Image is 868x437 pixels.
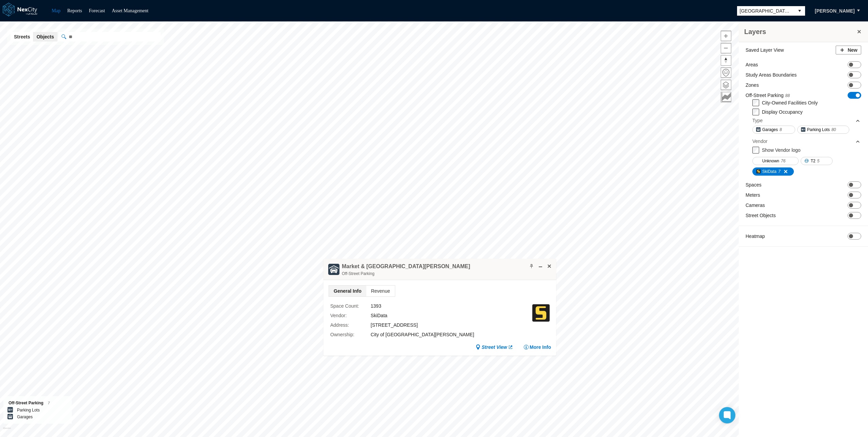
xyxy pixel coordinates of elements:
a: Street View [475,344,513,351]
label: Cameras [746,202,765,209]
button: [PERSON_NAME] [808,5,862,17]
span: Unknown [762,158,779,164]
div: 1393 [371,302,532,310]
button: Reset bearing to north [721,55,731,66]
span: T2 [811,158,815,164]
label: Saved Layer View [746,47,784,53]
label: Space Count : [330,302,371,310]
span: 88 [785,93,790,98]
button: Home [721,67,731,78]
label: Areas [746,61,758,68]
h4: Double-click to make header text selectable [342,263,470,270]
label: Vendor : [330,312,371,319]
label: Study Areas Boundaries [746,71,797,78]
span: Street View [482,344,507,351]
a: Asset Management [112,8,149,13]
span: Garages [762,126,778,133]
span: [GEOGRAPHIC_DATA][PERSON_NAME] [740,7,791,14]
button: Unknown76 [752,157,799,165]
label: Heatmap [746,233,765,240]
div: Vendor [752,138,767,145]
div: Off-Street Parking [342,270,470,277]
label: Zones [746,82,759,88]
span: 8 [780,126,782,133]
span: 5 [817,158,819,164]
span: Zoom out [721,43,731,53]
button: Zoom in [721,31,731,41]
button: select [794,6,805,16]
span: Reset bearing to north [721,55,731,65]
span: Streets [14,33,30,40]
button: New [836,46,861,54]
button: SkiData7 [752,167,794,176]
div: Type [752,117,763,124]
span: SkiData [762,168,777,175]
h3: Layers [744,27,856,36]
label: Parking Lots [17,407,40,414]
button: More Info [523,344,551,351]
span: Objects [36,33,54,40]
label: Address : [330,321,371,329]
label: Garages [17,414,33,420]
button: Layers management [721,80,731,90]
label: Meters [746,192,760,198]
div: Off-Street Parking [9,400,67,407]
span: 80 [831,126,836,133]
button: Streets [11,32,33,42]
button: T25 [801,157,833,165]
span: 7 [48,401,50,405]
span: Revenue [366,286,395,296]
a: Mapbox homepage [3,427,11,435]
div: Vendor [752,136,861,146]
a: Forecast [89,8,105,13]
button: Garages8 [752,126,795,134]
button: Key metrics [721,92,731,102]
label: City-Owned Facilities Only [762,100,818,106]
span: [PERSON_NAME] [815,7,855,14]
span: Parking Lots [807,126,830,133]
label: Off-Street Parking [746,92,790,99]
label: Ownership : [330,331,371,338]
a: Reports [67,8,82,13]
span: New [848,47,857,53]
label: Street Objects [746,212,776,219]
button: Zoom out [721,43,731,53]
span: 76 [781,158,785,164]
label: Spaces [746,181,762,188]
span: More Info [530,344,551,351]
button: Objects [33,32,57,42]
a: Map [52,8,61,13]
span: General Info [329,286,366,296]
div: Double-click to make header text selectable [342,263,470,277]
div: SkiData [371,312,532,319]
div: Type [752,115,861,126]
div: [STREET_ADDRESS] [371,321,532,329]
button: Parking Lots80 [797,126,849,134]
label: Show Vendor logo [762,147,801,153]
label: Display Occupancy [762,109,803,115]
div: City of [GEOGRAPHIC_DATA][PERSON_NAME] [371,331,532,338]
span: 7 [778,168,781,175]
